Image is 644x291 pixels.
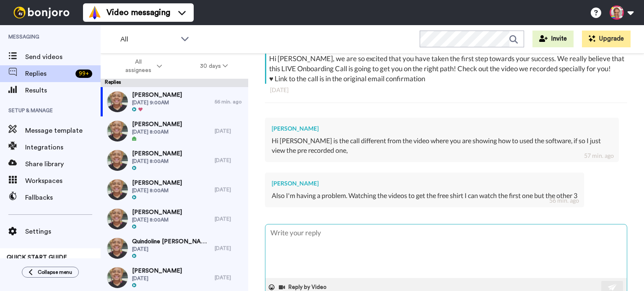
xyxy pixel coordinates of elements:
a: [PERSON_NAME][DATE] 8:00AM[DATE] [101,146,248,175]
a: [PERSON_NAME][DATE] 9:00AM56 min. ago [101,87,248,116]
div: Hi [PERSON_NAME], we are so excited that you have taken the first step towards your success. We r... [269,54,625,84]
img: vm-color.svg [88,6,101,19]
span: All [120,34,177,44]
img: bj-logo-header-white.svg [10,7,73,18]
span: [PERSON_NAME] [132,208,182,216]
button: 30 days [181,59,247,74]
span: [DATE] [132,275,182,282]
div: [PERSON_NAME] [272,179,577,188]
div: 99 + [75,70,92,78]
span: QUICK START GUIDE [7,255,67,260]
div: Hi [PERSON_NAME] is the call different from the video where you are showing how to used the softw... [272,136,612,155]
div: Also I'm having a problem. Watching the videos to get the free shirt I can watch the first one bu... [272,191,577,201]
button: All assignees [102,54,181,78]
div: [DATE] [270,86,622,94]
img: 84f75f2f-ea57-4964-b256-e7532b881315-thumb.jpg [107,121,128,142]
span: Video messaging [106,7,170,18]
div: [DATE] [215,128,244,134]
span: [PERSON_NAME] [132,267,182,275]
span: [PERSON_NAME] [132,120,182,129]
a: [PERSON_NAME][DATE] 8:00AM[DATE] [101,204,248,234]
div: 56 min. ago [215,98,244,105]
img: 0aace5f9-28c2-44a1-885c-ee704e9629b6-thumb.jpg [107,179,128,200]
span: Fallbacks [25,193,101,203]
div: 56 min. ago [549,196,579,205]
span: [PERSON_NAME] [132,91,182,99]
img: c2176492-b87f-40e3-8049-5156a5539fac-thumb.jpg [107,209,128,229]
span: All assignees [121,58,155,75]
a: [PERSON_NAME][DATE] 8:00AM[DATE] [101,116,248,146]
img: dea53bfd-925c-46a4-aa3b-ce620beb719b-thumb.jpg [107,238,128,259]
span: Replies [25,69,72,79]
div: [DATE] [215,274,244,281]
a: Quindoline [PERSON_NAME][DATE][DATE] [101,234,248,263]
div: [DATE] [215,245,244,252]
span: Collapse menu [38,269,72,276]
div: [DATE] [215,186,244,193]
button: Collapse menu [22,267,79,278]
span: [DATE] 8:00AM [132,158,182,165]
span: [DATE] 9:00AM [132,99,182,106]
div: [DATE] [215,157,244,164]
img: send-white.svg [608,284,617,291]
button: Invite [532,31,574,47]
div: [DATE] [215,216,244,222]
span: Workspaces [25,176,101,186]
span: [DATE] 8:00AM [132,216,182,223]
div: 57 min. ago [584,152,614,160]
span: [DATE] [132,246,210,252]
img: fac87ee1-fa42-4167-9b73-c1ba94c57ba2-thumb.jpg [107,91,128,112]
img: dea53bfd-925c-46a4-aa3b-ce620beb719b-thumb.jpg [107,267,128,288]
span: [DATE] 8:00AM [132,129,182,135]
div: Replies [101,79,248,87]
span: Send videos [25,52,101,62]
img: 0aace5f9-28c2-44a1-885c-ee704e9629b6-thumb.jpg [107,150,128,171]
span: Results [25,85,101,95]
button: Upgrade [582,31,631,47]
a: [PERSON_NAME][DATE] 8:00AM[DATE] [101,175,248,204]
span: [DATE] 8:00AM [132,187,182,194]
div: [PERSON_NAME] [272,124,612,133]
span: [PERSON_NAME] [132,179,182,187]
span: Quindoline [PERSON_NAME] [132,237,210,246]
span: Share library [25,159,101,169]
span: [PERSON_NAME] [132,149,182,158]
span: Integrations [25,142,101,152]
span: Message template [25,126,101,136]
span: Settings [25,227,101,237]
